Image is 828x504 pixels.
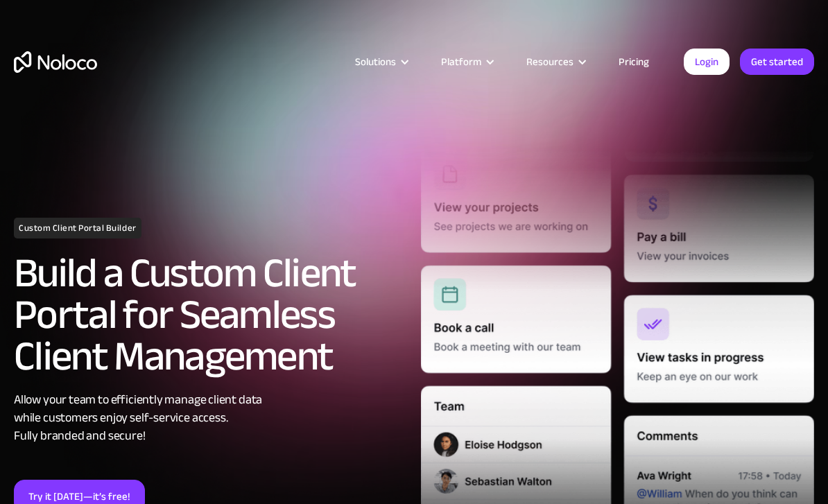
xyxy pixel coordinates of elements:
[684,49,730,75] a: Login
[14,391,407,445] div: Allow your team to efficiently manage client data while customers enjoy self-service access. Full...
[14,218,141,238] h1: Custom Client Portal Builder
[14,252,407,377] h2: Build a Custom Client Portal for Seamless Client Management
[509,53,601,71] div: Resources
[526,53,573,71] div: Resources
[14,51,97,73] a: home
[355,53,396,71] div: Solutions
[740,49,814,75] a: Get started
[338,53,424,71] div: Solutions
[601,53,666,71] a: Pricing
[441,53,481,71] div: Platform
[424,53,509,71] div: Platform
